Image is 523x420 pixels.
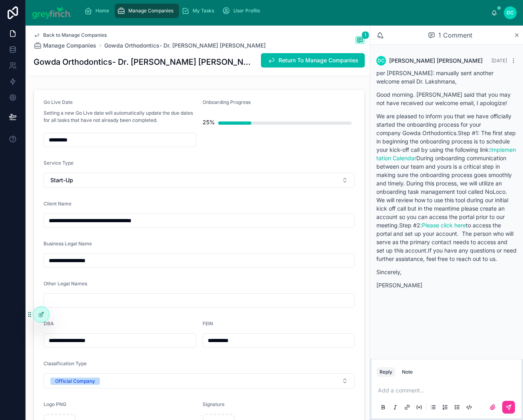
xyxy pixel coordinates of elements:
[79,2,491,20] div: scrollable content
[376,367,396,377] button: Reply
[389,57,483,65] span: [PERSON_NAME] [PERSON_NAME]
[44,160,74,166] span: Service Type
[115,4,179,18] a: Manage Companies
[128,8,173,14] span: Manage Companies
[44,99,73,105] span: Go Live Date
[43,42,96,50] span: Manage Companies
[34,56,255,68] h1: Gowda Orthodontics- Dr. [PERSON_NAME] [PERSON_NAME]
[376,90,517,107] p: Good morning. [PERSON_NAME] said that you may not have received our welcome email, I apologize!
[55,378,95,385] div: Official Company
[376,281,517,289] p: [PERSON_NAME]
[104,42,266,50] a: Gowda Orthodontics- Dr. [PERSON_NAME] [PERSON_NAME]
[193,8,214,14] span: My Tasks
[43,32,107,38] span: Back to Manage Companies
[44,281,87,287] span: Other Legal Names
[203,320,213,326] span: FEIN
[82,4,115,18] a: Home
[44,320,54,326] span: DBA
[44,373,355,388] button: Select Button
[179,4,220,18] a: My Tasks
[203,401,225,407] span: Signature
[507,10,514,16] span: DC
[278,56,358,64] span: Return To Manage Companies
[34,42,96,50] a: Manage Companies
[402,369,413,375] div: Note
[220,4,266,18] a: User Profile
[203,114,215,130] div: 25%
[44,360,87,366] span: Classification Type
[399,367,416,377] button: Note
[95,8,109,14] span: Home
[50,176,73,184] span: Start-Up
[376,112,517,263] p: We are pleased to inform you that we have officially started the onboarding process for your comp...
[378,58,385,64] span: DC
[34,32,107,38] a: Back to Manage Companies
[44,401,66,407] span: Logo PNG
[491,58,507,64] span: [DATE]
[44,201,72,207] span: Client Name
[44,109,196,124] p: Setting a new Go Live date will automatically update the due dates for all tasks that have not al...
[32,6,72,19] img: App logo
[422,222,466,229] a: Please click here
[362,31,369,39] span: 1
[261,53,365,68] button: Return To Manage Companies
[355,36,365,46] button: 1
[44,173,355,188] button: Select Button
[233,8,260,14] span: User Profile
[438,30,472,40] span: 1 Comment
[203,99,251,105] span: Onboarding Progress
[376,69,517,86] p: per [PERSON_NAME]: manually sent another welcome email Dr. Lakshmana,
[44,241,92,247] span: Business Legal Name
[376,268,517,276] p: Sincerely,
